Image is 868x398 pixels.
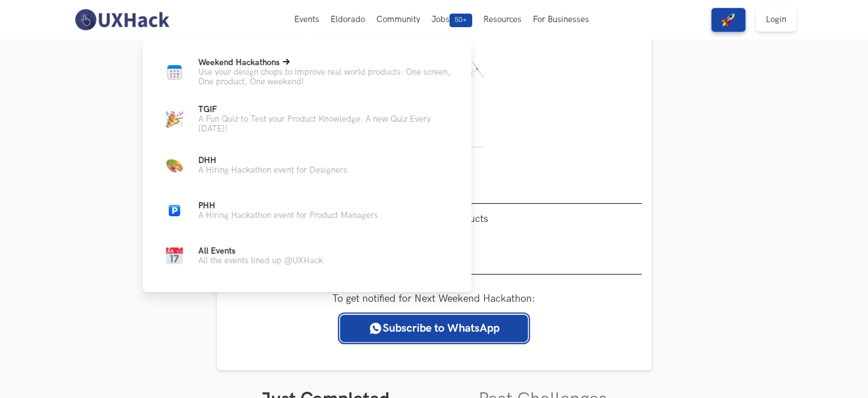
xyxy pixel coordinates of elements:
[161,152,454,179] a: Color PaletteDHHA Hiring Hackathon event for Designers
[161,242,454,269] a: CalendarAll EventsAll the events lined up @UXHack
[161,105,454,134] a: Party capTGIFA Fun Quiz to Test your Product Knowledge. A new Quiz Every [DATE]!
[340,315,528,342] a: Subscribe to WhatsApp
[161,197,454,224] a: ParkingPHHA Hiring Hackathon event for Product Managers
[722,13,735,27] img: rocket
[198,246,236,256] span: All Events
[198,201,215,211] span: PHH
[450,14,472,27] span: 50+
[166,111,183,128] img: Party cap
[198,211,378,220] p: A Hiring Hackathon event for Product Managers
[198,105,217,114] span: TGIF
[198,58,280,67] span: Weekend Hackathons
[198,114,454,134] p: A Fun Quiz to Test your Product Knowledge. A new Quiz Every [DATE]!
[166,247,183,264] img: Calendar
[71,8,172,32] img: UXHack-logo.png
[166,157,183,174] img: Color Palette
[198,67,454,87] p: Use your design chops to improve real world products. One screen, One product, One weekend!
[333,293,536,305] label: To get notified for Next Weekend Hackathon:
[166,64,183,81] img: Calendar new
[169,205,180,216] img: Parking
[756,8,797,32] a: Login
[198,256,323,266] p: All the events lined up @UXHack
[161,58,454,87] a: Calendar newWeekend HackathonsUse your design chops to improve real world products. One screen, O...
[198,165,348,175] p: A Hiring Hackathon event for Designers
[198,156,217,165] span: DHH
